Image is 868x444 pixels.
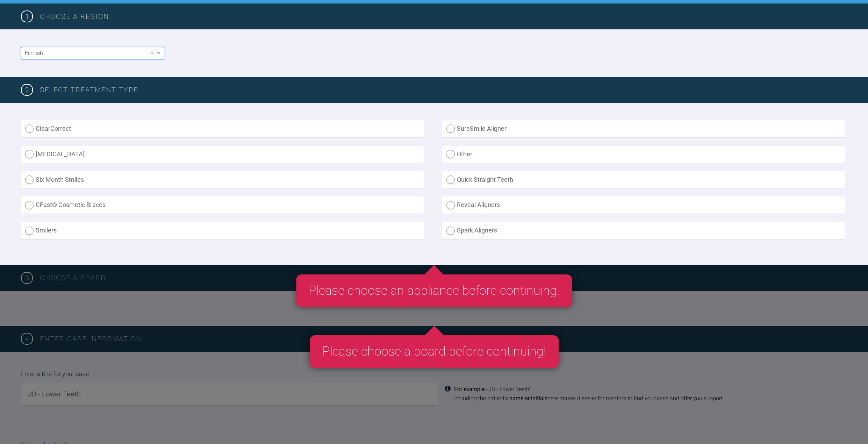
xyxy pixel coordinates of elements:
label: CFast® Cosmetic Braces [21,196,424,214]
h3: Choose a region [40,11,847,22]
label: Six Month Smiles [21,171,424,188]
label: [MEDICAL_DATA] [21,146,424,163]
h3: SELECT TREATMENT TYPE [40,84,847,95]
div: Please choose an appliance before continuing! [296,274,572,307]
label: SureSmile Aligner [442,120,845,137]
span: Finnish [25,50,43,56]
label: Quick Straight Teeth [442,171,845,188]
span: × [151,50,154,56]
span: 2 [21,84,33,96]
div: Please choose a board before continuing! [310,335,559,368]
label: ClearCorrect [21,120,424,137]
label: Spark Aligners [442,222,845,239]
span: 1 [21,10,33,22]
span: Clear value [149,47,155,59]
label: Other [442,146,845,163]
label: Reveal Aligners [442,196,845,214]
label: Smilers [21,222,424,239]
